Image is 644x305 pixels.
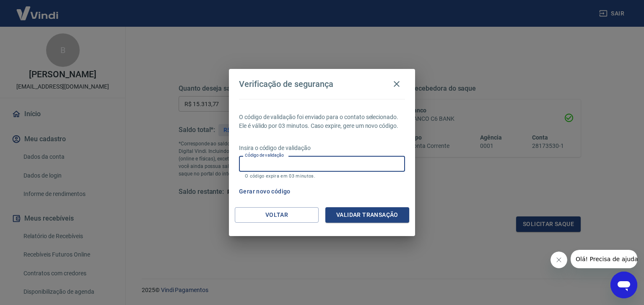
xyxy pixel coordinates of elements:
[325,207,409,223] button: Validar transação
[236,184,294,199] button: Gerar novo código
[239,113,405,130] p: O código de validação foi enviado para o contato selecionado. Ele é válido por 03 minutos. Caso e...
[610,272,637,298] iframe: Botão para abrir a janela de mensagens
[239,144,405,152] p: Insira o código de validação
[5,6,70,13] span: Olá! Precisa de ajuda?
[235,207,319,223] button: Voltar
[571,250,637,268] iframe: Mensagem da empresa
[245,173,399,179] p: O código expira em 03 minutos.
[551,252,567,268] iframe: Fechar mensagem
[239,79,333,89] h4: Verificação de segurança
[245,152,284,158] label: Código de validação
